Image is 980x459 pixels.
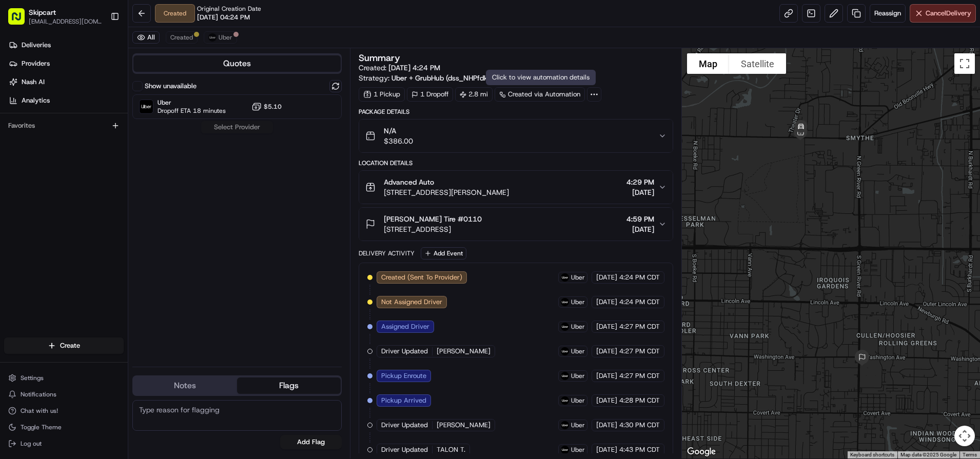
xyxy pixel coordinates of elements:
img: 1736555255976-a54dd68f-1ca7-489b-9aae-adbdc363a1c4 [10,98,29,116]
img: Nash [10,10,31,31]
div: Start new chat [35,98,168,108]
span: Reassign [874,9,901,18]
img: Google [684,445,718,458]
div: Location Details [359,159,673,167]
button: Toggle Theme [4,420,124,434]
button: Log out [4,436,124,451]
span: Uber [158,98,226,107]
span: 4:27 PM CDT [619,322,660,331]
span: Settings [21,374,44,382]
div: Favorites [4,117,124,134]
button: Chat with us! [4,404,124,418]
div: Click to view automation details [486,70,596,85]
div: Delivery Activity [359,249,415,257]
button: Notes [133,377,237,394]
button: Add Flag [280,435,342,449]
span: API Documentation [97,149,165,159]
span: [DATE] [596,421,617,430]
span: Uber [571,446,585,454]
span: [PERSON_NAME] [437,421,491,430]
img: uber-new-logo.jpeg [208,33,217,42]
div: 💻 [87,150,95,158]
span: Toggle Theme [21,423,62,431]
input: Clear [27,66,169,77]
a: Nash AI [4,74,128,90]
button: Uber [204,31,237,44]
h3: Summary [359,53,400,63]
a: Terms [963,452,977,457]
span: TALON T. [437,445,465,454]
span: Nash AI [22,77,45,87]
a: 💻API Documentation [83,145,169,163]
label: Show unavailable [145,82,197,91]
button: Skipcart [29,7,56,17]
div: 📗 [10,150,18,158]
span: Uber [571,421,585,429]
span: [DATE] [596,322,617,331]
span: Knowledge Base [21,149,79,159]
span: [PERSON_NAME] [437,347,491,356]
span: 4:28 PM CDT [619,396,660,405]
a: Deliveries [4,37,128,53]
span: [DATE] 4:24 PM [388,63,440,72]
div: 1 Pickup [359,87,405,102]
button: N/A$386.00 [359,119,673,152]
span: [DATE] 04:24 PM [197,13,250,22]
span: $386.00 [384,136,413,146]
span: Created [170,33,193,42]
span: 4:27 PM CDT [619,347,660,356]
button: [EMAIL_ADDRESS][DOMAIN_NAME] [29,17,102,26]
span: Dropoff ETA 18 minutes [158,107,226,115]
span: Advanced Auto [384,177,434,187]
a: 📗Knowledge Base [6,145,83,163]
span: N/A [384,126,413,136]
span: Chat with us! [21,407,58,415]
span: [DATE] [626,224,654,234]
button: Notifications [4,387,124,402]
a: Providers [4,55,128,72]
span: [PERSON_NAME] Tire #0110 [384,214,482,224]
button: Created [166,31,198,44]
span: Created (Sent To Provider) [381,273,462,282]
span: 4:43 PM CDT [619,445,660,454]
button: Map camera controls [954,426,975,446]
button: Keyboard shortcuts [850,451,894,458]
img: uber-new-logo.jpeg [561,273,569,282]
button: Advanced Auto[STREET_ADDRESS][PERSON_NAME]4:29 PM[DATE] [359,171,673,204]
span: Driver Updated [381,445,428,454]
button: Show street map [687,53,729,74]
span: [DATE] [596,371,617,381]
button: Toggle fullscreen view [954,53,975,74]
button: Show satellite imagery [729,53,786,74]
img: uber-new-logo.jpeg [561,421,569,429]
button: Create [4,337,124,354]
div: Created via Automation [495,87,585,102]
span: Analytics [22,96,50,105]
span: Uber [571,323,585,331]
span: Uber [571,298,585,306]
span: Log out [21,440,42,448]
img: uber-new-logo.jpeg [561,446,569,454]
span: Pickup Arrived [381,396,426,405]
span: Not Assigned Driver [381,297,442,307]
a: Open this area in Google Maps (opens a new window) [684,445,718,458]
a: Analytics [4,92,128,109]
span: Original Creation Date [197,5,261,13]
span: Map data ©2025 Google [900,452,956,457]
span: Uber [571,347,585,355]
span: Notifications [21,390,56,398]
span: 4:24 PM CDT [619,297,660,307]
span: Cancel Delivery [926,9,971,18]
button: All [132,31,160,44]
span: 4:59 PM [626,214,654,224]
span: [DATE] [626,187,654,197]
span: [STREET_ADDRESS][PERSON_NAME] [384,187,509,197]
span: Uber + GrubHub (dss_NHPfdk) [391,73,490,83]
button: Settings [4,371,124,385]
p: Welcome 👋 [10,41,187,57]
button: Start new chat [174,101,187,113]
a: Uber + GrubHub (dss_NHPfdk) [391,73,498,83]
span: 4:30 PM CDT [619,421,660,430]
